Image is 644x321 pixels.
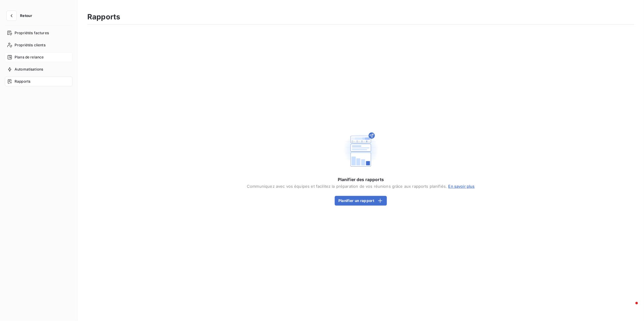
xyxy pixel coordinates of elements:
[20,14,32,18] span: Retour
[338,177,384,183] span: Planifier des rapports
[623,300,638,315] iframe: Intercom live chat
[5,52,72,62] a: Plans de relance
[448,184,475,189] a: En savoir plus
[5,28,72,38] a: Propriétés factures
[5,11,37,21] button: Retour
[15,67,43,72] span: Automatisations
[341,130,380,169] img: Empty state
[15,55,44,60] span: Plans de relance
[247,184,475,189] span: Communiquez avec vos équipes et facilitez la préparation de vos réunions grâce aux rapports plani...
[87,12,120,22] h3: Rapports
[5,65,72,74] a: Automatisations
[15,42,45,48] span: Propriétés clients
[15,30,49,36] span: Propriétés factures
[5,77,72,86] a: Rapports
[15,79,30,84] span: Rapports
[5,40,72,50] a: Propriétés clients
[335,196,387,206] button: Planifier un rapport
